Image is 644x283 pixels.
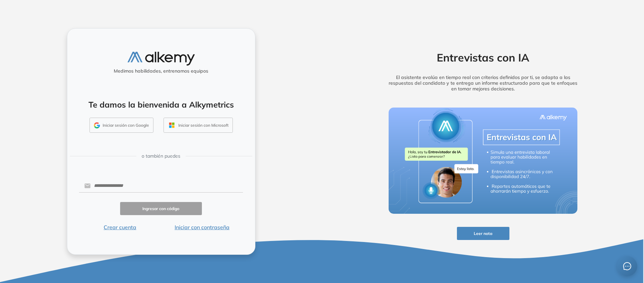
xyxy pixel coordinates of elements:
h2: Entrevistas con IA [378,51,588,64]
img: logo-alkemy [128,52,195,66]
h5: El asistente evalúa en tiempo real con criterios definidos por ti, se adapta a las respuestas del... [378,75,588,91]
button: Ingresar con código [120,202,202,215]
span: o también puedes [142,153,180,160]
button: Leer nota [457,227,509,240]
img: OUTLOOK_ICON [168,121,176,129]
h5: Medimos habilidades, entrenamos equipos [70,68,252,74]
img: img-more-info [389,108,578,214]
h4: Te damos la bienvenida a Alkymetrics [76,100,246,110]
button: Crear cuenta [79,223,161,231]
button: Iniciar sesión con Google [90,118,153,133]
img: GMAIL_ICON [94,122,100,128]
button: Iniciar con contraseña [161,223,243,231]
span: message [623,262,631,270]
button: Iniciar sesión con Microsoft [164,118,233,133]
